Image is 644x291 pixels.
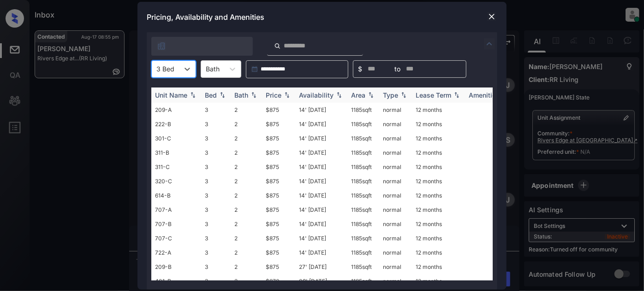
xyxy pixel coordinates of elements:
td: 1185 sqft [347,131,379,145]
div: Type [383,91,398,99]
td: 14' [DATE] [295,103,347,117]
td: normal [379,117,412,131]
td: 1185 sqft [347,217,379,231]
td: 12 months [412,160,465,174]
td: 1185 sqft [347,203,379,217]
img: sorting [188,92,197,98]
td: 14' [DATE] [295,245,347,260]
td: 3 [201,131,231,145]
td: 707-B [151,217,201,231]
span: $ [358,64,362,74]
td: 14' [DATE] [295,145,347,160]
td: 14' [DATE] [295,217,347,231]
td: $875 [262,117,295,131]
img: sorting [452,92,461,98]
img: sorting [249,92,258,98]
td: 14' [DATE] [295,131,347,145]
img: icon-zuma [274,42,281,50]
img: sorting [366,92,376,98]
td: normal [379,145,412,160]
td: 1185 sqft [347,145,379,160]
td: 722-A [151,245,201,260]
div: Pricing, Availability and Amenities [137,2,507,32]
td: $875 [262,131,295,145]
td: 1185 sqft [347,117,379,131]
div: Unit Name [155,91,187,99]
td: normal [379,103,412,117]
td: $875 [262,231,295,245]
td: 2 [231,103,262,117]
td: 14' [DATE] [295,203,347,217]
td: 1185 sqft [347,188,379,203]
td: 1185 sqft [347,231,379,245]
td: 2 [231,131,262,145]
td: 222-B [151,117,201,131]
img: close [487,12,496,21]
td: 3 [201,103,231,117]
td: 3 [201,188,231,203]
td: 12 months [412,188,465,203]
td: 12 months [412,217,465,231]
td: $870 [262,274,295,288]
td: 12 months [412,117,465,131]
td: normal [379,188,412,203]
td: 12 months [412,260,465,274]
td: $875 [262,260,295,274]
td: 2 [231,188,262,203]
td: 27' [DATE] [295,260,347,274]
td: 12 months [412,174,465,188]
img: icon-zuma [484,38,495,49]
td: 3 [201,245,231,260]
td: 1185 sqft [347,260,379,274]
td: 209-A [151,103,201,117]
td: 12 months [412,103,465,117]
td: normal [379,231,412,245]
span: to [394,64,400,74]
div: Amenities [469,91,500,99]
td: normal [379,131,412,145]
td: 14' [DATE] [295,188,347,203]
div: Bed [205,91,217,99]
img: sorting [334,92,344,98]
td: 311-B [151,145,201,160]
div: Price [266,91,281,99]
td: 209-B [151,260,201,274]
td: 1185 sqft [347,245,379,260]
td: normal [379,203,412,217]
td: 2 [231,174,262,188]
td: 1185 sqft [347,160,379,174]
td: 2 [231,217,262,231]
td: 2 [231,260,262,274]
td: 401-B [151,274,201,288]
img: icon-zuma [157,41,166,51]
img: sorting [218,92,227,98]
td: 707-A [151,203,201,217]
td: $875 [262,217,295,231]
td: $875 [262,103,295,117]
td: normal [379,274,412,288]
td: normal [379,217,412,231]
td: 09' [DATE] [295,274,347,288]
td: normal [379,260,412,274]
td: 12 months [412,131,465,145]
td: $875 [262,245,295,260]
td: normal [379,174,412,188]
td: 2 [231,245,262,260]
td: 3 [201,117,231,131]
td: 3 [201,160,231,174]
td: $875 [262,145,295,160]
td: 12 months [412,231,465,245]
td: 3 [201,231,231,245]
td: 311-C [151,160,201,174]
td: $875 [262,203,295,217]
td: 12 months [412,274,465,288]
img: sorting [399,92,408,98]
td: 707-C [151,231,201,245]
td: 2 [231,203,262,217]
td: 14' [DATE] [295,174,347,188]
td: $875 [262,160,295,174]
td: 12 months [412,203,465,217]
td: 3 [201,203,231,217]
div: Availability [299,91,334,99]
div: Lease Term [416,91,451,99]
